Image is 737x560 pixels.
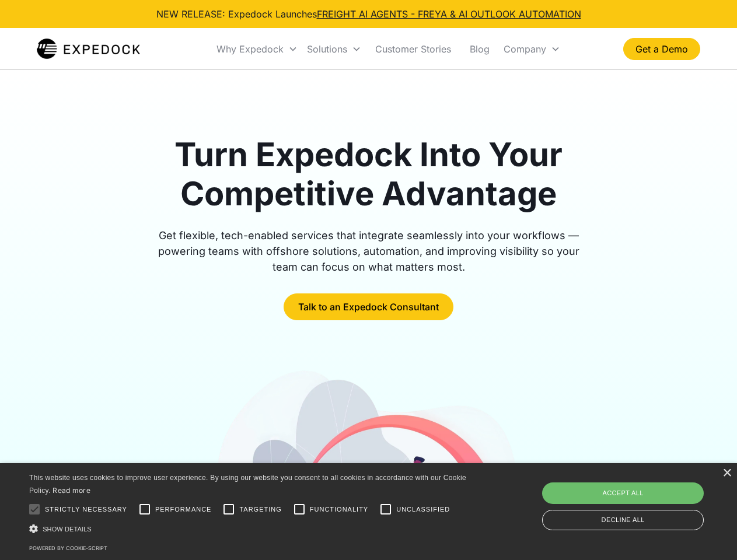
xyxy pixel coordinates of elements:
[45,505,127,514] span: Strictly necessary
[460,29,499,69] a: Blog
[543,434,737,560] iframe: Chat Widget
[29,545,107,551] a: Powered by cookie-script
[29,523,470,535] div: Show details
[43,526,92,533] span: Show details
[307,43,347,55] div: Solutions
[284,293,453,320] a: Talk to an Expedock Consultant
[366,29,460,69] a: Customer Stories
[37,37,140,61] a: home
[396,505,450,514] span: Unclassified
[216,43,284,55] div: Why Expedock
[29,474,466,495] span: This website uses cookies to improve user experience. By using our website you consent to all coo...
[302,29,366,69] div: Solutions
[623,38,700,60] a: Get a Demo
[37,37,140,61] img: Expedock Logo
[317,8,581,20] a: FREIGHT AI AGENTS - FREYA & AI OUTLOOK AUTOMATION
[499,29,565,69] div: Company
[53,486,90,495] a: Read more
[212,29,302,69] div: Why Expedock
[156,7,581,21] div: NEW RELEASE: Expedock Launches
[145,228,593,275] div: Get flexible, tech-enabled services that integrate seamlessly into your workflows — powering team...
[145,135,593,213] h1: Turn Expedock Into Your Competitive Advantage
[239,505,281,514] span: Targeting
[504,43,546,55] div: Company
[310,505,368,514] span: Functionality
[155,505,212,514] span: Performance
